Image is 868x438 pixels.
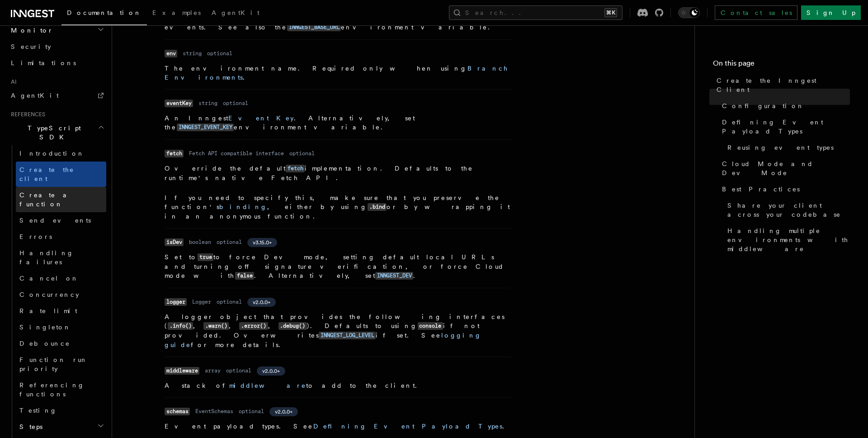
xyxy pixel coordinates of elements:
[722,185,800,194] span: Best Practices
[7,22,106,38] button: Monitor
[718,181,850,197] a: Best Practices
[219,203,267,210] a: binding
[16,145,106,162] a: Introduction
[19,249,74,266] span: Handling failures
[165,408,190,415] code: schemas
[286,165,305,172] a: fetch
[375,272,413,280] code: INNGEST_DEV
[177,124,234,131] a: INNGEST_EVENT_KEY
[717,76,850,94] span: Create the Inngest Client
[16,162,106,187] a: Create the client
[7,124,98,142] span: TypeScript SDK
[239,322,268,330] code: .error()
[801,5,861,20] a: Sign Up
[207,50,232,57] dd: optional
[11,92,59,99] span: AgentKit
[165,238,184,246] code: isDev
[286,165,305,172] code: fetch
[7,38,106,55] a: Security
[147,3,206,24] a: Examples
[604,8,617,17] kbd: ⌘K
[7,111,45,118] span: References
[165,65,508,81] a: Branch Environments
[168,322,193,330] code: .info()
[19,191,73,208] span: Create a function
[19,307,77,314] span: Rate limit
[165,114,512,132] p: An Inngest . Alternatively, set the environment variable.
[722,118,850,136] span: Defining Event Payload Types
[165,381,512,390] p: A stack of to add to the client.
[713,72,850,98] a: Create the Inngest Client
[217,238,242,246] dd: optional
[713,58,850,72] h4: On this page
[16,212,106,229] a: Send events
[718,114,850,139] a: Defining Event Payload Types
[198,100,217,107] dd: string
[16,319,106,335] a: Singleton
[165,150,184,157] code: fetch
[212,9,259,16] span: AgentKit
[287,24,341,31] code: INNGEST_BASE_URL
[198,253,213,261] code: true
[678,7,700,18] button: Toggle dark mode
[722,159,850,177] span: Cloud Mode and Dev Mode
[165,164,512,182] p: Override the default implementation. Defaults to the runtime's native Fetch API.
[223,100,248,107] dd: optional
[7,78,17,86] span: AI
[727,201,850,219] span: Share your client across your codebase
[11,59,76,67] span: Limitations
[189,238,211,246] dd: boolean
[165,422,512,431] p: Event payload types. See .
[16,335,106,352] a: Debounce
[165,312,512,349] p: A logger object that provides the following interfaces ( , , , ). Defaults to using if not provid...
[278,322,307,330] code: .debug()
[727,143,834,152] span: Reusing event types
[165,298,187,306] code: logger
[195,408,233,415] dd: EventSchemas
[229,382,306,389] a: middleware
[217,298,242,305] dd: optional
[19,166,74,182] span: Create the client
[7,120,106,145] button: TypeScript SDK
[16,286,106,303] a: Concurrency
[165,64,512,82] p: The environment name. Required only when using .
[19,291,79,298] span: Concurrency
[16,422,42,431] span: Steps
[228,114,294,122] a: Event Key
[715,5,797,20] a: Contact sales
[189,150,284,157] dd: Fetch API compatible interface
[16,270,106,286] a: Cancel on
[319,332,376,339] a: INNGEST_LOG_LEVEL
[16,419,106,435] button: Steps
[235,272,254,280] code: false
[718,98,850,114] a: Configuration
[724,139,850,156] a: Reusing event types
[16,229,106,245] a: Errors
[165,50,177,57] code: env
[67,9,142,16] span: Documentation
[7,87,106,104] a: AgentKit
[7,55,106,71] a: Limitations
[289,150,315,157] dd: optional
[724,197,850,223] a: Share your client across your codebase
[61,3,147,25] a: Documentation
[239,408,264,415] dd: optional
[19,407,57,414] span: Testing
[19,324,71,331] span: Singleton
[724,223,850,257] a: Handling multiple environments with middleware
[253,299,270,306] span: v2.0.0+
[722,101,804,110] span: Configuration
[226,367,251,374] dd: optional
[275,408,292,415] span: v2.0.0+
[16,377,106,402] a: Referencing functions
[7,26,53,35] span: Monitor
[418,322,443,330] code: console
[16,352,106,377] a: Function run priority
[165,252,512,281] p: Set to to force Dev mode, setting default local URLs and turning off signature verification, or f...
[165,100,193,107] code: eventKey
[19,150,85,157] span: Introduction
[262,367,280,375] span: v2.0.0+
[313,423,502,430] a: Defining Event Payload Types
[192,298,211,305] dd: Logger
[718,156,850,181] a: Cloud Mode and Dev Mode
